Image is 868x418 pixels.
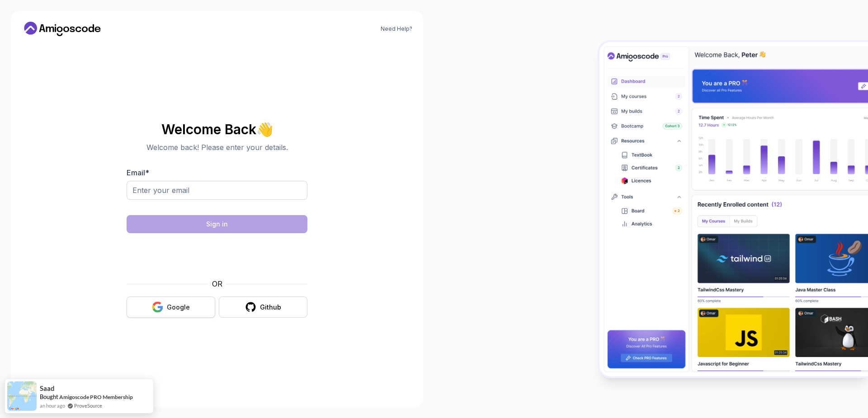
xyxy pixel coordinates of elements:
span: 👋 [256,122,273,137]
a: ProveSource [74,402,102,409]
button: Sign in [127,215,307,233]
p: OR [212,278,222,289]
div: Sign in [206,220,228,229]
button: Github [219,296,307,318]
iframe: Widget containing checkbox for hCaptcha security challenge [149,239,285,273]
p: Welcome back! Please enter your details. [127,142,307,153]
button: Google [127,296,215,318]
span: Bought [40,393,58,400]
div: Google [167,303,190,312]
img: Amigoscode Dashboard [599,42,868,376]
div: Github [260,303,281,312]
span: Saad [40,385,55,392]
h2: Welcome Back [127,122,307,136]
img: provesource social proof notification image [7,381,37,411]
a: Need Help? [381,25,412,33]
input: Enter your email [127,181,307,200]
a: Amigoscode PRO Membership [59,394,133,400]
span: an hour ago [40,402,65,409]
a: Home link [22,22,103,36]
label: Email * [127,168,149,177]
